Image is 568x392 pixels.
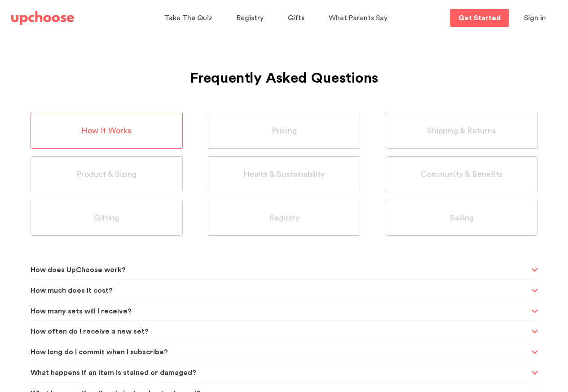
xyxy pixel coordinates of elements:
[11,11,74,25] img: UpChoose
[427,126,496,136] span: Shipping & Returns
[164,14,212,22] span: Take The Quiz
[31,362,529,384] span: What happens if an item is stained or damaged?
[329,9,390,27] a: What Parents Say
[329,14,387,22] span: What Parents Say
[11,9,74,27] a: UpChoose
[94,213,119,223] span: Gifting
[421,169,503,180] span: Community & Benefits
[31,48,538,90] h1: Frequently Asked Questions
[288,14,304,22] span: Gifts
[524,14,546,22] span: Sign in
[164,9,215,27] a: Take The Quiz
[31,259,529,281] span: How does UpChoose work?
[31,280,529,302] span: How much does it cost?
[31,341,529,363] span: How long do I commit when I subscribe?
[31,321,529,343] span: How often do I receive a new set?
[76,169,136,180] span: Product & Sizing
[31,300,529,322] span: How many sets will I receive?
[450,213,474,223] span: Selling
[237,14,264,22] span: Registry
[288,9,307,27] a: Gifts
[272,126,297,136] span: Pricing
[450,9,509,27] a: Get Started
[243,169,325,180] span: Health & Sustainability
[81,126,132,136] span: How It Works
[458,14,501,22] p: Get Started
[269,213,299,223] span: Registry
[513,9,557,27] button: Sign in
[237,9,266,27] a: Registry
